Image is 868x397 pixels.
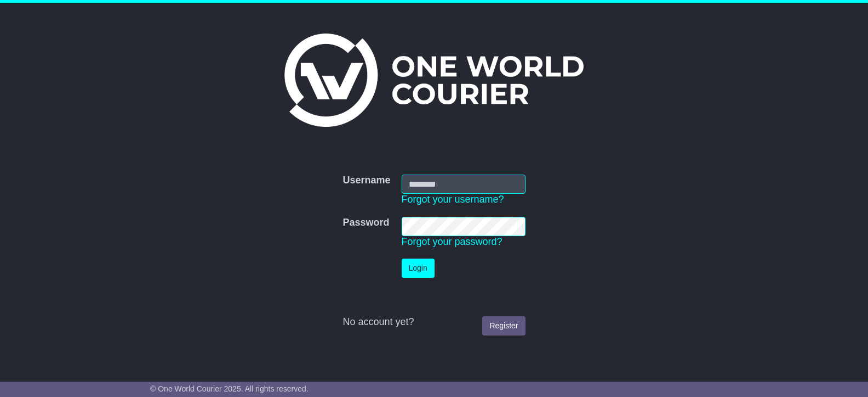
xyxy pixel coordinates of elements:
[402,259,435,278] button: Login
[342,175,390,187] label: Username
[284,33,584,127] img: One World
[342,217,389,229] label: Password
[402,194,504,205] a: Forgot your username?
[402,236,502,247] a: Forgot your password?
[150,384,309,393] span: © One World Courier 2025. All rights reserved.
[482,316,525,336] a: Register
[342,316,525,328] div: No account yet?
